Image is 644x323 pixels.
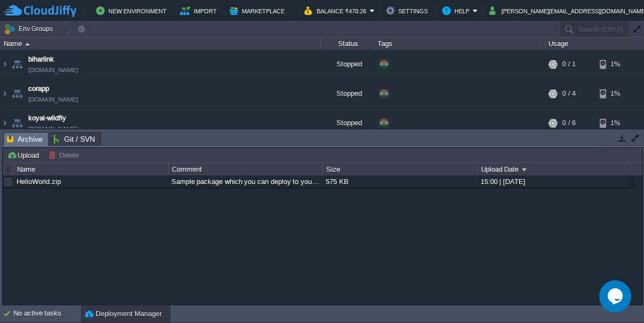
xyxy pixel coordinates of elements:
[96,4,170,17] button: New Environment
[180,4,220,17] button: Import
[49,150,82,160] button: Delete
[14,163,168,175] div: Name
[1,79,9,108] img: AMDAwAAAACH5BAEAAAAALAAAAAABAAEAAAICRAEAOw==
[321,79,374,108] div: Stopped
[386,4,431,17] button: Settings
[600,50,634,79] div: 1%
[10,79,25,108] img: AMDAwAAAACH5BAEAAAAALAAAAAABAAEAAAICRAEAOw==
[13,305,80,322] div: No active tasks
[169,175,322,188] div: Sample package which you can deploy to your environment. Feel free to delete and upload a package...
[230,4,288,17] button: Marketplace
[442,4,473,17] button: Help
[1,50,9,79] img: AMDAwAAAACH5BAEAAAAALAAAAAABAAEAAAICRAEAOw==
[324,163,477,175] div: Size
[17,178,61,186] a: HelloWorld.zip
[321,37,374,50] div: Status
[562,79,576,108] div: 0 / 4
[28,65,78,75] a: [DOMAIN_NAME]
[562,109,576,137] div: 0 / 6
[28,94,78,105] a: [DOMAIN_NAME]
[1,109,9,137] img: AMDAwAAAACH5BAEAAAAALAAAAAABAAEAAAICRAEAOw==
[28,54,54,65] a: biharlink
[304,4,370,17] button: Balance ₹470.26
[1,37,320,50] div: Name
[53,133,95,145] span: Git / SVN
[28,83,49,94] a: corapp
[478,175,631,188] div: 15:00 | [DATE]
[4,21,57,36] button: Env Groups
[599,280,633,312] iframe: chat widget
[4,4,76,18] img: CloudJiffy
[323,175,476,188] div: 575 KB
[28,113,66,124] a: koyal-wildfly
[321,109,374,137] div: Stopped
[375,37,545,50] div: Tags
[7,150,42,160] button: Upload
[478,163,632,175] div: Upload Date
[321,50,374,79] div: Stopped
[600,109,634,137] div: 1%
[562,50,576,79] div: 0 / 1
[28,124,78,134] a: [DOMAIN_NAME]
[10,109,25,137] img: AMDAwAAAACH5BAEAAAAALAAAAAABAAEAAAICRAEAOw==
[10,50,25,79] img: AMDAwAAAACH5BAEAAAAALAAAAAABAAEAAAICRAEAOw==
[7,133,43,146] span: Archive
[169,163,323,175] div: Comment
[25,43,30,45] img: AMDAwAAAACH5BAEAAAAALAAAAAABAAEAAAICRAEAOw==
[600,79,634,108] div: 1%
[85,309,162,319] button: Deployment Manager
